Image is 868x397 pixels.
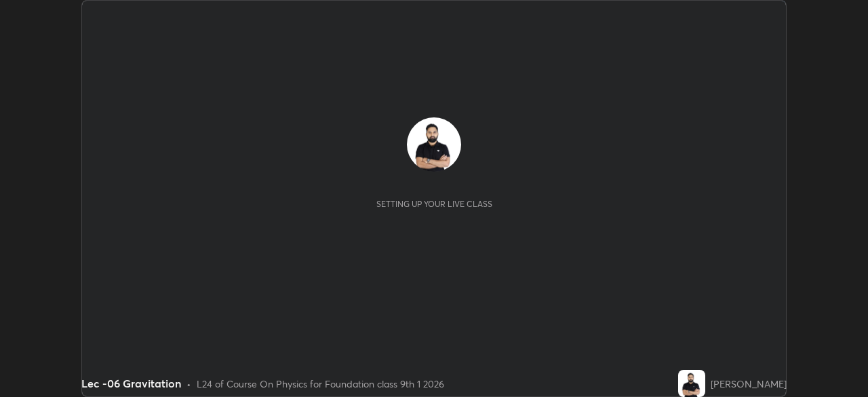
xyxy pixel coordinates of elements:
div: Lec -06 Gravitation [81,375,181,392]
div: • [186,377,191,391]
div: L24 of Course On Physics for Foundation class 9th 1 2026 [197,377,444,391]
div: Setting up your live class [376,199,492,209]
div: [PERSON_NAME] [711,377,787,391]
img: b2bed59bc78e40b190ce8b8d42fd219a.jpg [678,370,705,397]
img: b2bed59bc78e40b190ce8b8d42fd219a.jpg [407,117,461,172]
